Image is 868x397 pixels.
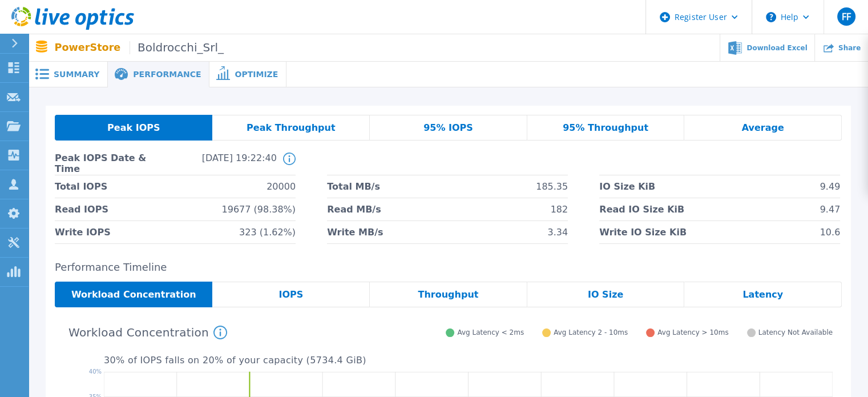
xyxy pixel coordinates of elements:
p: PowerStore [55,41,224,54]
span: Read IOPS [55,198,108,220]
span: Boldrocchi_Srl_ [130,41,224,54]
span: Latency Not Available [758,328,833,337]
text: 40% [89,368,102,375]
span: Peak IOPS Date & Time [55,153,165,175]
span: Avg Latency < 2ms [457,328,524,337]
span: Average [742,123,784,133]
h2: Performance Timeline [55,262,842,274]
h4: Workload Concentration [68,326,227,339]
span: FF [841,12,850,21]
span: Avg Latency 2 - 10ms [554,328,628,337]
span: Latency [742,290,783,299]
span: Avg Latency > 10ms [657,328,728,337]
span: Write MB/s [327,221,383,243]
span: 3.34 [547,221,568,243]
span: Summary [54,70,99,78]
span: Share [838,45,861,51]
span: Optimize [235,70,278,78]
span: 95% Throughput [563,123,648,133]
span: 182 [551,198,568,220]
span: 20000 [267,175,296,198]
span: 10.6 [820,221,841,243]
span: 9.47 [820,198,841,220]
span: Total IOPS [55,175,107,198]
span: Throughput [418,290,478,299]
span: IO Size [588,290,623,299]
span: IO Size KiB [599,175,655,198]
span: Read IO Size KiB [599,198,684,220]
span: Write IO Size KiB [599,221,687,243]
span: Peak IOPS [107,123,160,133]
span: 95% IOPS [423,123,473,133]
span: Write IOPS [55,221,111,243]
span: [DATE] 19:22:40 [165,153,276,175]
span: IOPS [278,290,303,299]
span: Total MB/s [327,175,380,198]
span: Performance [133,70,201,78]
span: Workload Concentration [71,290,196,299]
span: Download Excel [746,45,807,51]
span: Read MB/s [327,198,381,220]
span: 9.49 [820,175,841,198]
span: 185.35 [536,175,568,198]
span: 323 (1.62%) [239,221,296,243]
span: Peak Throughput [247,123,336,133]
p: 30 % of IOPS falls on 20 % of your capacity ( 5734.4 GiB ) [104,355,833,366]
span: 19677 (98.38%) [222,198,296,220]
